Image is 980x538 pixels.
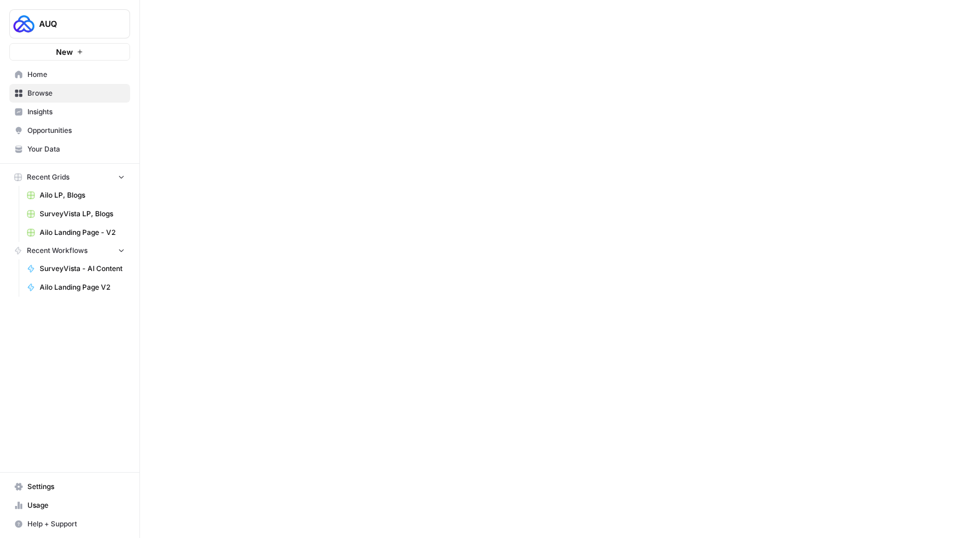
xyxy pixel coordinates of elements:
[27,519,125,529] span: Help + Support
[22,223,130,242] a: Ailo Landing Page - V2
[9,65,130,84] a: Home
[9,9,130,38] button: Workspace: AUQ
[27,481,125,492] span: Settings
[9,103,130,121] a: Insights
[22,278,130,297] a: Ailo Landing Page V2
[9,84,130,103] a: Browse
[40,282,125,293] span: Ailo Landing Page V2
[27,88,125,99] span: Browse
[22,205,130,223] a: SurveyVista LP, Blogs
[9,121,130,140] a: Opportunities
[27,125,125,136] span: Opportunities
[9,515,130,533] button: Help + Support
[27,107,125,117] span: Insights
[56,46,73,58] span: New
[22,186,130,205] a: Ailo LP, Blogs
[40,190,125,201] span: Ailo LP, Blogs
[9,43,130,61] button: New
[27,144,125,154] span: Your Data
[27,172,69,182] span: Recent Grids
[39,18,110,30] span: AUQ
[40,209,125,219] span: SurveyVista LP, Blogs
[27,245,87,256] span: Recent Workflows
[13,13,34,34] img: AUQ Logo
[27,500,125,511] span: Usage
[9,496,130,515] a: Usage
[40,263,125,274] span: SurveyVista - AI Content
[9,242,130,259] button: Recent Workflows
[9,140,130,159] a: Your Data
[9,477,130,496] a: Settings
[22,259,130,278] a: SurveyVista - AI Content
[9,168,130,186] button: Recent Grids
[40,227,125,238] span: Ailo Landing Page - V2
[27,69,125,80] span: Home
